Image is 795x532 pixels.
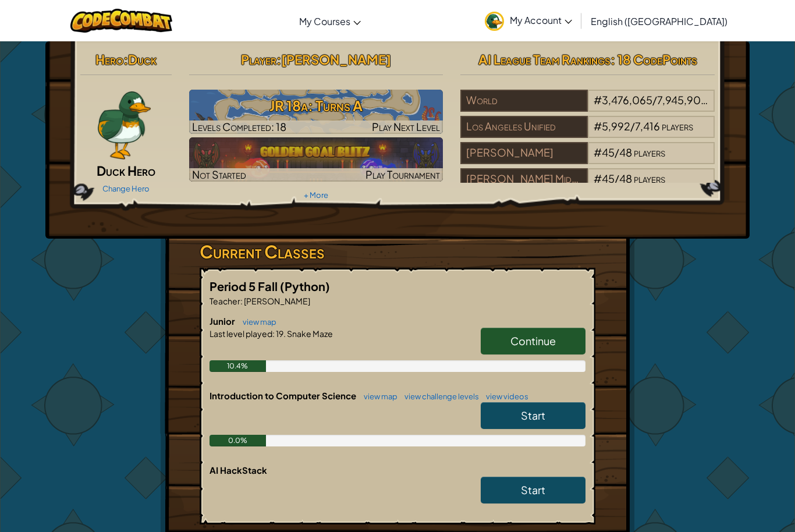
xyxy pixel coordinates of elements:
[479,2,578,39] a: My Account
[594,146,602,159] span: #
[709,93,740,107] span: players
[192,168,246,181] span: Not Started
[210,296,240,306] span: Teacher
[97,162,155,179] span: Duck Hero
[602,172,615,185] span: 45
[634,146,665,159] span: players
[210,390,358,401] span: Introduction to Computer Science
[280,279,330,293] span: (Python)
[189,137,443,182] a: Not StartedPlay Tournament
[510,14,572,26] span: My Account
[594,93,602,107] span: #
[619,172,632,185] span: 48
[481,477,585,503] a: Start
[399,392,479,401] a: view challenge levels
[460,127,715,140] a: Los Angeles Unified#5,992/7,416players
[615,146,619,159] span: /
[210,435,266,446] div: 0.0%
[602,119,630,133] span: 5,992
[602,93,652,107] span: 3,476,065
[237,317,276,327] a: view map
[304,190,328,200] a: + More
[460,179,715,193] a: [PERSON_NAME] Middle#45/48players
[460,142,587,164] div: [PERSON_NAME]
[510,334,556,347] span: Continue
[189,90,443,134] img: JR 18a: Turns A
[189,93,443,119] h3: JR 18a: Turns A
[460,153,715,166] a: [PERSON_NAME]#45/48players
[210,279,280,293] span: Period 5 Fall
[95,51,123,68] span: Hero
[521,409,545,422] span: Start
[602,146,615,159] span: 45
[619,146,632,159] span: 48
[635,119,660,133] span: 7,416
[460,90,587,112] div: World
[189,137,443,182] img: Golden Goal
[200,239,595,265] h3: Current Classes
[460,116,587,138] div: Los Angeles Unified
[210,360,266,372] div: 10.4%
[123,51,128,68] span: :
[189,90,443,134] a: Play Next Level
[630,119,635,133] span: /
[281,51,391,68] span: [PERSON_NAME]
[652,93,657,107] span: /
[615,172,619,185] span: /
[293,5,367,37] a: My Courses
[585,5,733,37] a: English ([GEOGRAPHIC_DATA])
[594,172,602,185] span: #
[95,90,152,159] img: duck_paper_doll.png
[657,93,708,107] span: 7,945,904
[276,51,281,68] span: :
[594,119,602,133] span: #
[210,315,237,327] span: Junior
[460,168,587,190] div: [PERSON_NAME] Middle
[272,328,275,339] span: :
[241,51,276,68] span: Player
[460,101,715,114] a: World#3,476,065/7,945,904players
[102,184,150,193] a: Change Hero
[70,9,172,33] img: CodeCombat logo
[478,51,611,68] span: AI League Team Rankings
[210,464,267,476] span: AI HackStack
[634,172,665,185] span: players
[358,392,397,401] a: view map
[480,392,528,401] a: view videos
[485,12,504,31] img: avatar
[275,328,286,339] span: 19.
[243,296,310,306] span: [PERSON_NAME]
[192,120,286,133] span: Levels Completed: 18
[591,15,727,27] span: English ([GEOGRAPHIC_DATA])
[299,15,350,27] span: My Courses
[210,328,272,339] span: Last level played
[372,120,440,133] span: Play Next Level
[128,51,157,68] span: Duck
[240,296,243,306] span: :
[521,483,545,496] span: Start
[611,51,697,68] span: : 18 CodePoints
[286,328,333,339] span: Snake Maze
[662,119,693,133] span: players
[365,168,440,181] span: Play Tournament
